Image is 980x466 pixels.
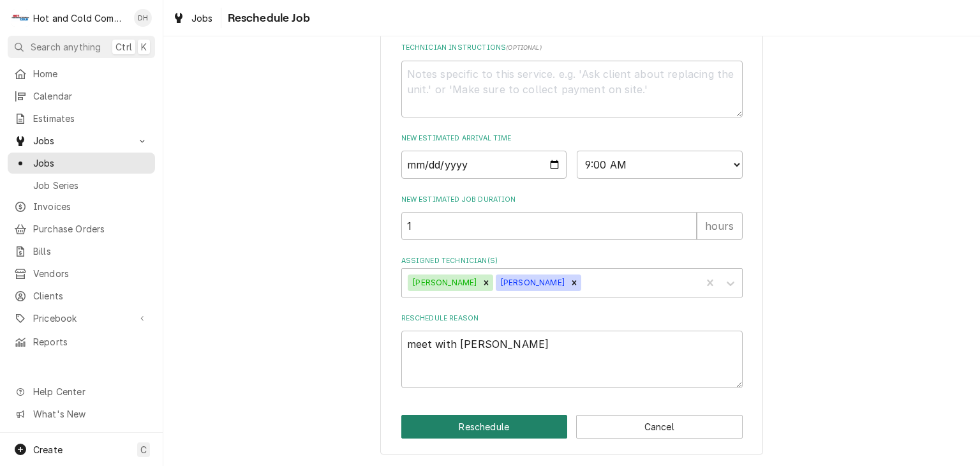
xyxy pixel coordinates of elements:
button: Cancel [576,415,743,439]
a: Estimates [8,108,155,129]
div: [PERSON_NAME] [496,274,567,291]
span: K [141,40,147,54]
div: Remove Daryl Harris [479,274,493,291]
div: Daryl Harris's Avatar [134,9,152,27]
button: Search anythingCtrlK [8,36,155,58]
a: Jobs [167,8,218,29]
div: Hot and Cold Commercial Kitchens, Inc.'s Avatar [11,9,29,27]
span: Jobs [33,134,130,147]
label: New Estimated Arrival Time [401,133,743,144]
span: Clients [33,289,149,303]
input: Date [401,151,567,179]
span: Calendar [33,89,149,103]
div: Reschedule Reason [401,313,743,388]
a: Go to Help Center [8,381,155,402]
span: Create [33,444,63,455]
select: Time Select [577,151,743,179]
div: Button Group Row [401,415,743,439]
a: Home [8,63,155,84]
a: Purchase Orders [8,218,155,239]
div: H [11,9,29,27]
a: Jobs [8,153,155,174]
a: Go to Pricebook [8,308,155,329]
a: Clients [8,285,155,306]
div: hours [697,212,743,240]
a: Calendar [8,86,155,107]
a: Bills [8,241,155,262]
span: Invoices [33,200,149,213]
span: Help Center [33,385,147,398]
span: C [140,443,147,456]
div: New Estimated Arrival Time [401,133,743,179]
span: What's New [33,407,147,421]
span: Pricebook [33,312,130,325]
label: Assigned Technician(s) [401,256,743,266]
div: Hot and Cold Commercial Kitchens, Inc. [33,11,127,25]
label: Technician Instructions [401,43,743,53]
label: New Estimated Job Duration [401,195,743,205]
span: Estimates [33,112,149,125]
div: Technician Instructions [401,43,743,117]
span: Reports [33,335,149,349]
a: Go to Jobs [8,130,155,151]
div: Button Group [401,415,743,439]
div: DH [134,9,152,27]
a: Invoices [8,196,155,217]
div: [PERSON_NAME] [408,274,479,291]
span: Jobs [191,11,213,25]
a: Reports [8,331,155,352]
span: Vendors [33,267,149,280]
div: Remove David Harris [567,274,581,291]
span: Home [33,67,149,80]
span: Purchase Orders [33,222,149,236]
span: Reschedule Job [224,10,310,27]
a: Go to What's New [8,403,155,425]
span: ( optional ) [506,44,542,51]
a: Vendors [8,263,155,284]
span: Bills [33,244,149,258]
label: Reschedule Reason [401,313,743,324]
a: Job Series [8,175,155,196]
span: Job Series [33,179,149,192]
span: Ctrl [115,40,132,54]
div: Assigned Technician(s) [401,256,743,297]
div: New Estimated Job Duration [401,195,743,240]
span: Search anything [31,40,101,54]
textarea: meet with [PERSON_NAME] [401,331,743,388]
button: Reschedule [401,415,568,439]
span: Jobs [33,156,149,170]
